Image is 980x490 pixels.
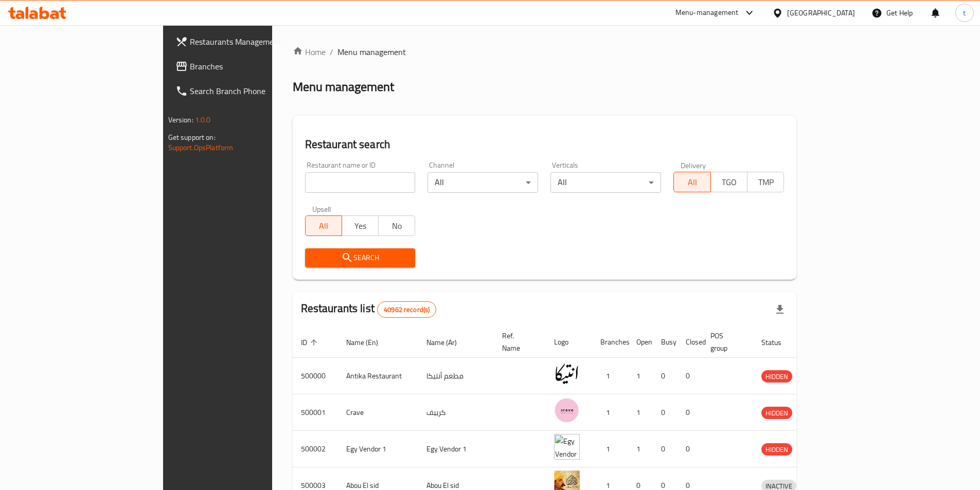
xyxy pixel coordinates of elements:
[167,79,327,103] a: Search Branch Phone
[167,54,327,79] a: Branches
[592,326,628,358] th: Branches
[330,46,333,58] li: /
[653,394,678,431] td: 0
[346,336,391,349] span: Name (En)
[628,326,653,358] th: Open
[678,358,702,394] td: 0
[678,431,702,467] td: 0
[312,205,331,212] label: Upsell
[305,215,342,236] button: All
[310,219,338,233] span: All
[653,431,678,467] td: 0
[342,215,379,236] button: Yes
[195,113,211,126] span: 1.0.0
[710,330,741,354] span: POS group
[293,79,394,95] h2: Menu management
[787,7,855,19] div: [GEOGRAPHIC_DATA]
[628,394,653,431] td: 1
[681,161,706,169] label: Delivery
[190,60,318,72] span: Branches
[761,444,792,456] span: HIDDEN
[305,248,416,267] button: Search
[338,431,418,467] td: Egy Vendor 1
[653,326,678,358] th: Busy
[167,29,327,54] a: Restaurants Management
[168,141,234,154] a: Support.OpsPlatform
[293,46,797,58] nav: breadcrumb
[592,394,628,431] td: 1
[678,326,702,358] th: Closed
[546,326,592,358] th: Logo
[190,85,318,97] span: Search Branch Phone
[338,394,418,431] td: Crave
[502,330,533,354] span: Ref. Name
[418,358,494,394] td: مطعم أنتيكا
[653,358,678,394] td: 0
[418,394,494,431] td: كرييف
[190,35,318,48] span: Restaurants Management
[752,175,780,190] span: TMP
[715,175,743,190] span: TGO
[377,301,436,318] div: Total records count
[768,297,792,322] div: Export file
[592,358,628,394] td: 1
[550,172,661,193] div: All
[418,431,494,467] td: Egy Vendor 1
[427,172,538,193] div: All
[678,175,706,190] span: All
[426,336,470,349] span: Name (Ar)
[747,172,784,192] button: TMP
[338,358,418,394] td: Antika Restaurant
[305,137,785,152] h2: Restaurant search
[168,131,216,144] span: Get support on:
[337,46,406,58] span: Menu management
[592,431,628,467] td: 1
[378,215,415,236] button: No
[554,434,580,460] img: Egy Vendor 1
[378,305,436,315] span: 40962 record(s)
[305,172,416,193] input: Search for restaurant name or ID..
[761,407,792,419] span: HIDDEN
[346,219,375,233] span: Yes
[301,336,320,349] span: ID
[301,301,437,318] h2: Restaurants list
[554,361,580,387] img: Antika Restaurant
[554,397,580,423] img: Crave
[383,219,411,233] span: No
[678,394,702,431] td: 0
[313,251,407,264] span: Search
[168,113,193,126] span: Version:
[673,172,710,192] button: All
[710,172,747,192] button: TGO
[628,358,653,394] td: 1
[675,7,739,19] div: Menu-management
[761,336,795,349] span: Status
[963,7,966,19] span: t
[761,371,792,383] span: HIDDEN
[628,431,653,467] td: 1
